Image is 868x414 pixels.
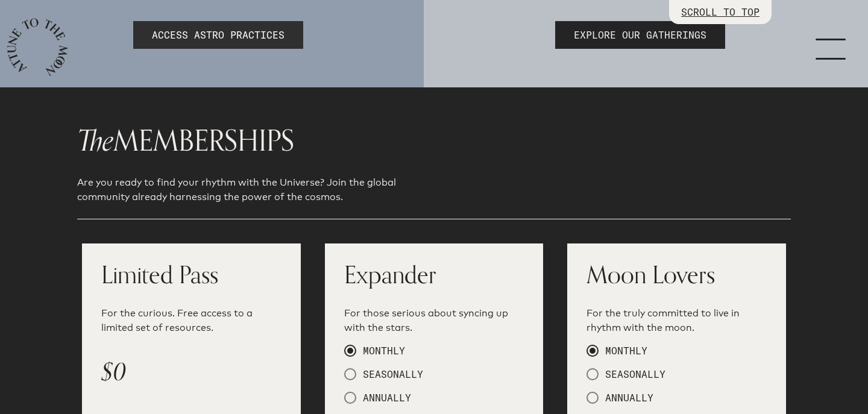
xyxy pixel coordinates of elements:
span: The [77,118,113,165]
span: SEASONALLY [356,368,423,380]
span: ANNUALLY [356,392,411,404]
p: For the curious. Free access to a limited set of resources. [101,306,281,335]
h1: Expander [344,263,524,287]
p: For those serious about syncing up with the stars. [344,306,524,335]
h1: MEMBERSHIPS [77,126,791,156]
span: MONTHLY [356,345,405,357]
span: ANNUALLY [599,392,653,404]
h1: Moon Lovers [587,263,767,287]
a: EXPLORE OUR GATHERINGS [555,21,725,49]
span: SEASONALLY [599,368,665,380]
span: MONTHLY [599,345,647,357]
p: SCROLL TO TOP [681,5,759,19]
a: ACCESS ASTRO PRACTICES [133,21,303,49]
p: Are you ready to find your rhythm with the Universe? Join the global community already harnessing... [77,175,439,204]
p: $0 [101,354,281,390]
h1: Limited Pass [101,263,281,287]
p: For the truly committed to live in rhythm with the moon. [587,306,767,335]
